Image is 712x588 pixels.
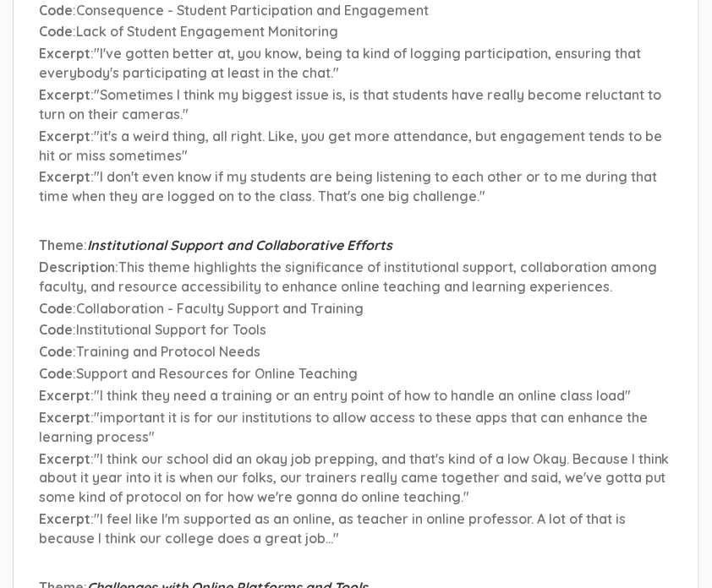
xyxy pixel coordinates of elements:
[39,386,673,406] p: :
[39,86,661,122] span: "Sometimes I think my biggest issue is, is that students have really become reluctant to turn on ...
[87,237,392,253] span: Institutional Support and Collaborative Efforts
[39,343,73,360] span: Code
[39,127,673,166] p: :
[39,236,673,255] p: :
[39,450,90,467] span: Excerpt
[39,450,670,506] span: "I think our school did an okay job prepping, and that's kind of a low Okay. Because I think abou...
[76,2,429,19] span: Consequence - Student Participation and Engagement
[39,320,673,340] p: :
[39,44,673,83] p: :
[39,85,673,124] p: :
[39,409,648,445] span: "important it is for our institutions to allow access to these apps that can enhance the learning...
[39,45,90,62] span: Excerpt
[39,449,673,508] p: :
[94,387,631,404] span: "I think they need a training or an entry point of how to handle an online class load"
[39,86,90,103] span: Excerpt
[39,259,115,275] span: Description
[39,365,73,382] span: Code
[76,23,338,40] span: Lack of Student Engagement Monitoring
[39,128,90,144] span: Excerpt
[39,1,673,20] p: :
[39,342,673,362] p: :
[39,409,90,426] span: Excerpt
[39,237,84,253] span: Theme
[39,128,662,164] span: "it's a weird thing, all right. Like, you get more attendance, but engagement tends to be hit or ...
[39,387,90,404] span: Excerpt
[76,343,260,360] span: Training and Protocol Needs
[627,507,712,588] iframe: Chat Widget
[39,408,673,447] p: :
[39,167,673,206] p: :
[39,321,73,338] span: Code
[39,299,673,318] p: :
[76,321,266,338] span: Institutional Support for Tools
[39,258,673,297] p: :
[39,300,73,317] span: Code
[39,2,73,19] span: Code
[39,364,673,384] p: :
[39,45,641,81] span: "I've gotten better at, you know, being ta kind of logging participation, ensuring that everybody...
[39,510,626,547] span: "I feel like I'm supported as an online, as teacher in online professor. A lot of that is because...
[39,23,73,40] span: Code
[39,22,673,41] p: :
[39,168,657,204] span: "I don't even know if my students are being listening to each other or to me during that time whe...
[39,259,657,295] span: This theme highlights the significance of institutional support, collaboration among faculty, and...
[76,365,358,382] span: Support and Resources for Online Teaching
[39,509,673,548] p: :
[39,168,90,185] span: Excerpt
[39,510,90,527] span: Excerpt
[76,300,364,317] span: Collaboration - Faculty Support and Training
